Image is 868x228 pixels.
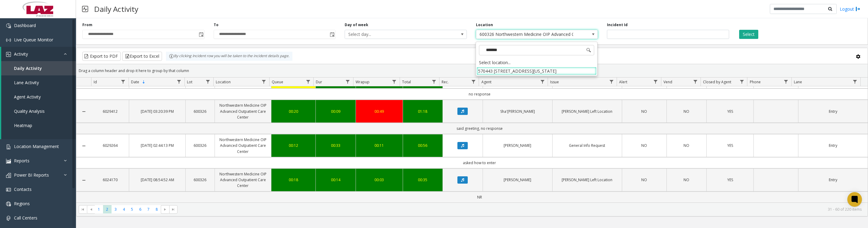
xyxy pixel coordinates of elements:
img: 'icon' [6,216,11,221]
a: [PERSON_NAME] [487,143,549,148]
span: Live Queue Monitor [14,37,53,43]
a: Heatmap [1,118,76,133]
span: Toggle popup [198,30,204,39]
a: 6024170 [95,177,126,183]
div: 00:20 [275,109,312,114]
a: 600326 [189,109,211,114]
span: Go to the previous page [89,207,94,212]
a: 00:03 [360,177,399,183]
span: Go to the next page [163,207,167,212]
a: Entry [802,177,864,183]
span: Heatmap [14,123,32,128]
img: 'icon' [6,159,11,164]
span: Issue [550,79,559,85]
div: 00:11 [360,143,399,148]
img: 'icon' [6,202,11,206]
span: Page 2 [103,205,111,213]
a: Entry [802,143,864,148]
span: Dashboard [14,22,36,28]
img: 'icon' [6,173,11,178]
span: Phone [750,79,761,85]
a: Agent Activity [1,90,76,104]
td: said greeting, no response [91,123,868,134]
a: NO [626,143,663,148]
div: Select location... [477,58,597,67]
a: [DATE] 02:44:13 PM [133,143,182,148]
a: NO [670,177,703,183]
label: Location [476,22,493,28]
span: Date [131,79,139,85]
a: Date Filter Menu [175,78,183,86]
img: logout [856,6,860,12]
a: Phone Filter Menu [782,78,790,86]
span: Go to the first page [81,207,85,212]
button: Select [739,30,758,39]
span: Lot [187,79,192,85]
a: Id Filter Menu [119,78,127,86]
a: 00:12 [275,143,312,148]
a: Issue Filter Menu [607,78,615,86]
a: Collapse Details [76,178,91,183]
span: Dur [316,79,322,85]
li: 570443 [STREET_ADDRESS][US_STATE] [477,67,597,75]
img: 'icon' [6,187,11,192]
span: Agent Activity [14,94,41,100]
label: To [214,22,219,28]
a: Collapse Details [76,109,91,114]
a: Entry [802,109,864,114]
span: Id [94,79,97,85]
span: Call Centers [14,215,37,221]
span: Alert [619,79,627,85]
a: Rec. Filter Menu [469,78,477,86]
a: General Info Request [556,143,618,148]
div: 00:18 [275,177,312,183]
span: YES [727,143,733,148]
a: Quality Analysis [1,104,76,118]
span: Rec. [442,79,449,85]
label: From [82,22,92,28]
a: 00:14 [319,177,352,183]
span: Power BI Reports [14,172,49,178]
img: infoIcon.svg [169,54,174,59]
a: Alert Filter Menu [652,78,660,86]
a: Northwestern Medicine OIP Advanced Outpatient Care Center [219,171,267,189]
span: Toggle popup [329,30,335,39]
a: [PERSON_NAME] Left Location [556,177,618,183]
label: Day of week [345,22,368,28]
a: 00:33 [319,143,352,148]
span: Location [216,79,231,85]
div: Data table [76,78,868,202]
span: Vend [663,79,672,85]
a: Lot Filter Menu [204,78,212,86]
a: YES [710,143,750,148]
a: Location Filter Menu [260,78,268,86]
span: Page 7 [144,205,153,213]
a: Wrapup Filter Menu [390,78,398,86]
span: Go to the first page [79,205,87,214]
a: 6029264 [95,143,126,148]
span: Page 4 [120,205,128,213]
span: Page 3 [112,205,120,213]
span: Go to the last page [169,205,177,214]
a: [PERSON_NAME] [487,177,549,183]
a: Lane Filter Menu [851,78,859,86]
span: Wrapup [356,79,370,85]
a: Agent Filter Menu [538,78,546,86]
td: no response [91,88,868,100]
img: 'icon' [6,52,11,57]
a: 00:35 [407,177,439,183]
span: NO [684,143,689,148]
span: Closed by Agent [703,79,731,85]
a: 600326 [189,177,211,183]
img: pageIcon [82,2,88,16]
a: Closed by Agent Filter Menu [738,78,746,86]
a: YES [710,109,750,114]
a: Vend Filter Menu [691,78,699,86]
a: 00:49 [360,109,399,114]
a: 01:18 [407,109,439,114]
